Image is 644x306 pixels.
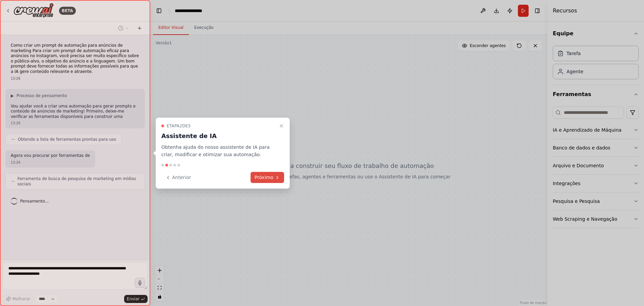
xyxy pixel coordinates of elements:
[182,123,188,128] font: de
[251,172,284,183] button: Próximo
[188,123,191,128] font: 5
[172,175,191,180] font: Anterior
[179,123,182,128] font: 2
[161,172,195,183] button: Anterior
[161,132,217,139] font: Assistente de IA
[167,123,179,128] font: Etapa
[277,122,285,130] button: Passo a passo detalhado
[161,144,270,157] font: Obtenha ajuda do nosso assistente de IA para criar, modificar e otimizar sua automação.
[154,6,164,15] button: Ocultar barra lateral esquerda
[255,175,273,180] font: Próximo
